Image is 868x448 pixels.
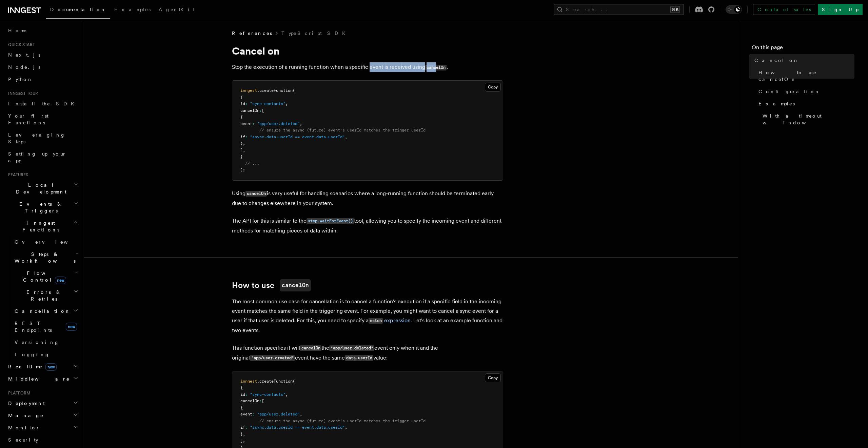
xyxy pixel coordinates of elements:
[384,317,411,324] a: expression
[12,251,76,264] span: Steps & Workflows
[5,434,80,446] a: Security
[15,239,84,245] span: Overview
[262,399,264,403] span: [
[763,113,854,126] span: With a timeout window
[250,101,285,106] span: "sync-contacts"
[50,7,106,12] span: Documentation
[232,343,503,363] p: This function specifies it will the event only when it and the original event have the same value:
[5,179,80,198] button: Local Development
[257,379,293,384] span: .createFunction
[46,2,110,19] a: Documentation
[252,412,255,416] span: :
[250,392,285,397] span: "sync-contacts"
[245,101,248,106] span: :
[12,305,80,317] button: Cancellation
[240,412,252,416] span: event
[300,345,321,351] code: cancelOn
[259,399,262,403] span: :
[243,432,245,436] span: ,
[250,425,345,430] span: "async.data.userId == event.data.userId"
[245,425,248,430] span: :
[345,355,373,361] code: data.userId
[5,98,80,110] a: Install the SDK
[12,236,80,248] a: Overview
[12,267,80,286] button: Flow Controlnew
[240,95,243,100] span: {
[5,236,80,361] div: Inngest Functions
[726,5,742,14] button: Toggle dark mode
[232,297,503,335] p: The most common use case for cancellation is to cancel a function's execution if a specific field...
[110,2,155,18] a: Examples
[5,220,73,233] span: Inngest Functions
[670,6,680,13] kbd: ⌘K
[5,172,28,178] span: Features
[262,108,264,113] span: [
[8,113,48,125] span: Your first Functions
[5,24,80,37] a: Home
[5,182,74,195] span: Local Development
[760,110,854,129] a: With a timeout window
[5,424,40,431] span: Monitor
[281,30,350,37] a: TypeScript SDK
[756,85,854,98] a: Configuration
[12,348,80,361] a: Logging
[240,385,243,390] span: {
[159,7,195,12] span: AgentKit
[5,61,80,73] a: Node.js
[300,412,302,416] span: ,
[8,101,78,106] span: Install the SDK
[5,375,70,382] span: Middleware
[754,57,799,64] span: Cancel on
[752,54,854,66] a: Cancel on
[245,135,248,139] span: :
[243,141,245,146] span: ,
[5,49,80,61] a: Next.js
[293,379,295,384] span: (
[240,108,259,113] span: cancelOn
[257,88,293,93] span: .createFunction
[259,128,426,133] span: // ensure the async (future) event's userId matches the trigger userId
[240,425,245,430] span: if
[12,317,80,336] a: REST Endpointsnew
[758,100,795,107] span: Examples
[12,248,80,267] button: Steps & Workflows
[257,121,300,126] span: "app/user.deleted"
[259,419,426,423] span: // ensure the async (future) event's userId matches the trigger userId
[756,98,854,110] a: Examples
[240,115,243,119] span: {
[5,397,80,409] button: Deployment
[155,2,199,18] a: AgentKit
[240,148,243,152] span: ]
[285,101,288,106] span: ,
[8,132,65,144] span: Leveraging Steps
[5,373,80,385] button: Middleware
[243,148,245,152] span: ,
[240,392,245,397] span: id
[5,422,80,434] button: Monitor
[8,151,66,163] span: Setting up your app
[8,77,33,82] span: Python
[300,121,302,126] span: ,
[285,392,288,397] span: ,
[12,336,80,348] a: Versioning
[758,69,854,83] span: How to use cancelOn
[232,30,272,37] span: References
[45,363,57,371] span: new
[485,373,501,382] button: Copy
[5,148,80,167] a: Setting up your app
[345,135,347,139] span: ,
[369,318,383,324] code: match
[5,390,31,396] span: Platform
[5,110,80,129] a: Your first Functions
[5,73,80,85] a: Python
[307,218,354,224] code: step.waitForEvent()
[5,363,57,370] span: Realtime
[8,64,40,70] span: Node.js
[307,218,354,224] a: step.waitForEvent()
[5,361,80,373] button: Realtimenew
[240,121,252,126] span: event
[232,216,503,236] p: The API for this is similar to the tool, allowing you to specify the incoming event and different...
[345,425,347,430] span: ,
[240,405,243,410] span: {
[5,201,74,214] span: Events & Triggers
